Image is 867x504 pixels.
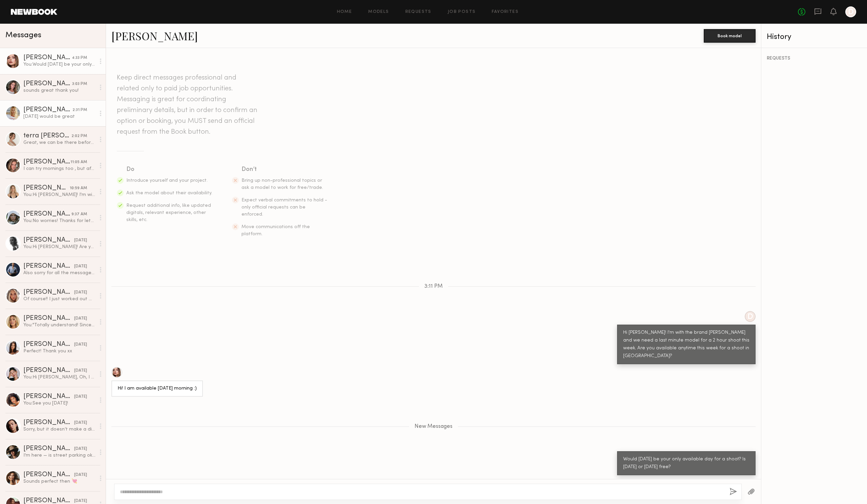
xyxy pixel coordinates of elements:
[74,289,87,296] div: [DATE]
[23,367,74,374] div: [PERSON_NAME]
[23,244,96,250] div: You: Hi [PERSON_NAME]! Are you available for a 2 hour shoot next week?
[23,419,74,426] div: [PERSON_NAME]
[623,329,749,360] div: Hi [PERSON_NAME]! I'm with the brand [PERSON_NAME] and we need a last minute model for a 2 hour s...
[74,237,87,244] div: [DATE]
[23,445,74,452] div: [PERSON_NAME]
[23,166,96,172] div: I can try mornings too , but afternoons are better
[448,10,476,14] a: Job Posts
[415,424,452,430] span: New Messages
[241,178,323,190] span: Bring up non-professional topics or ask a model to work for free/trade.
[72,81,87,87] div: 3:03 PM
[704,32,756,38] a: Book model
[23,87,96,94] div: sounds great thank you!
[71,133,87,139] div: 2:02 PM
[74,446,87,452] div: [DATE]
[72,55,87,61] div: 4:33 PM
[23,54,72,61] div: [PERSON_NAME]
[117,72,259,137] header: Keep direct messages professional and related only to paid job opportunities. Messaging is great ...
[118,385,197,393] div: Hi! I am available [DATE] morning :)
[70,185,87,192] div: 10:59 AM
[74,420,87,426] div: [DATE]
[23,133,71,139] div: terra [PERSON_NAME]
[23,478,96,485] div: Sounds perfect then 💘
[23,452,96,459] div: I’m here — is street parking okay?
[23,374,96,380] div: You: Hi [PERSON_NAME], Oh, I see! In that case, would you be able to come in for a casting [DATE]...
[23,472,74,478] div: [PERSON_NAME]
[23,322,96,328] div: You: "Totally understand! Since our brand has monthly shoots, would you be able to join the casti...
[767,56,862,61] div: REQUESTS
[70,159,87,166] div: 11:05 AM
[704,29,756,43] button: Book model
[424,284,443,289] span: 3:11 PM
[767,33,862,41] div: History
[23,348,96,354] div: Perfect! Thank you xx
[23,263,74,270] div: [PERSON_NAME]
[405,10,431,14] a: Requests
[23,61,96,68] div: You: Would [DATE] be your only available day for a shoot? Is [DATE] or [DATE] free?
[23,139,96,146] div: Great, we can be there before 11 :)
[126,203,211,222] span: Request additional info, like updated digitals, relevant experience, other skills, etc.
[23,81,72,87] div: [PERSON_NAME]
[111,28,198,43] a: [PERSON_NAME]
[71,211,87,218] div: 9:37 AM
[23,237,74,244] div: [PERSON_NAME]
[23,113,96,120] div: [DATE] would be great
[368,10,389,14] a: Models
[74,394,87,400] div: [DATE]
[241,165,328,174] div: Don’t
[74,368,87,374] div: [DATE]
[72,107,87,113] div: 2:31 PM
[845,6,856,17] a: D
[5,31,41,39] span: Messages
[126,191,212,195] span: Ask the model about their availability.
[23,270,96,276] div: Also sorry for all the messages but I actually do work [DATE]. So I cannot do [DATE].
[126,178,208,183] span: Introduce yourself and your project.
[23,185,70,192] div: [PERSON_NAME]
[492,10,519,14] a: Favorites
[23,218,96,224] div: You: No worries! Thanks for letting us know. Do you plan to be back in the [GEOGRAPHIC_DATA] some...
[23,400,96,407] div: You: See you [DATE]!
[337,10,352,14] a: Home
[74,315,87,322] div: [DATE]
[23,393,74,400] div: [PERSON_NAME]
[23,296,96,302] div: Of course!! I just worked out my schedule coming up and it looks like i’ll be flying back in to b...
[23,107,72,113] div: [PERSON_NAME]
[74,472,87,478] div: [DATE]
[23,426,96,433] div: Sorry, but it doesn’t make a difference to me whether it’s for a catalog or social media. my mini...
[241,225,310,236] span: Move communications off the platform.
[23,289,74,296] div: [PERSON_NAME]
[23,315,74,322] div: [PERSON_NAME]
[23,341,74,348] div: [PERSON_NAME]
[623,456,749,471] div: Would [DATE] be your only available day for a shoot? Is [DATE] or [DATE] free?
[23,211,71,218] div: [PERSON_NAME]
[74,263,87,270] div: [DATE]
[126,165,213,174] div: Do
[23,159,70,166] div: [PERSON_NAME]
[23,192,96,198] div: You: Hi [PERSON_NAME]! I'm with the brand [PERSON_NAME] and we need a last minute model for a 2 h...
[74,342,87,348] div: [DATE]
[241,198,327,217] span: Expect verbal commitments to hold - only official requests can be enforced.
